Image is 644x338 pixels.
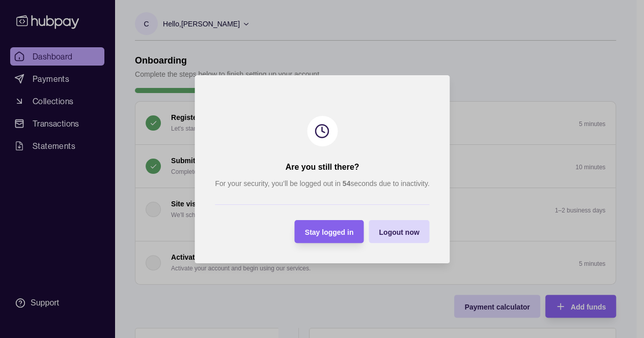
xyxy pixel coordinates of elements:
strong: 54 [342,179,350,188]
h2: Are you still there? [285,162,359,173]
button: Stay logged in [294,220,363,243]
button: Logout now [369,220,429,243]
span: Stay logged in [304,228,353,236]
p: For your security, you’ll be logged out in seconds due to inactivity. [215,178,429,189]
span: Logout now [379,228,419,236]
